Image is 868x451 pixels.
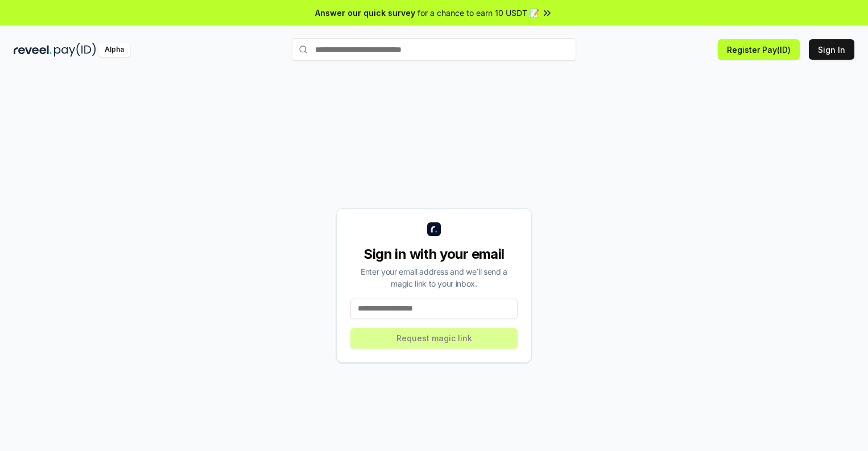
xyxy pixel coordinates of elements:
span: for a chance to earn 10 USDT 📝 [418,7,539,19]
img: reveel_dark [14,43,52,57]
div: Enter your email address and we’ll send a magic link to your inbox. [350,266,518,289]
div: Alpha [98,43,130,57]
button: Register Pay(ID) [718,39,800,60]
div: Sign in with your email [350,245,518,263]
img: logo_small [427,222,441,236]
img: pay_id [54,43,96,57]
span: Answer our quick survey [315,7,415,19]
button: Sign In [809,39,854,60]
